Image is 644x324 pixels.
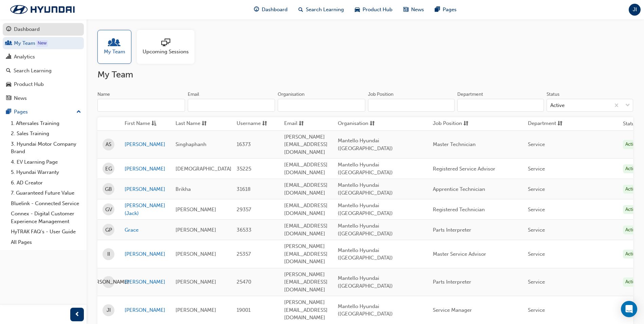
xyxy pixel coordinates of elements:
a: [PERSON_NAME] [125,250,165,258]
a: news-iconNews [398,3,429,17]
span: search-icon [298,5,303,14]
a: Grace [125,226,165,234]
button: Pages [3,106,84,118]
div: Active [550,102,565,109]
span: Mantello Hyundai ([GEOGRAPHIC_DATA]) [338,182,393,196]
span: guage-icon [254,5,259,14]
span: up-icon [76,108,81,116]
span: 36533 [237,227,252,233]
span: Job Position [433,120,462,128]
span: Registered Technician [433,206,485,213]
span: GB [105,185,112,193]
span: Mantello Hyundai ([GEOGRAPHIC_DATA]) [338,223,393,237]
span: Service [528,141,545,147]
a: 3. Hyundai Motor Company Brand [8,139,84,157]
span: people-icon [110,38,119,48]
div: Email [188,91,199,98]
a: 2. Sales Training [8,128,84,139]
a: Bluelink - Connected Service [8,198,84,209]
h2: My Team [97,69,633,80]
span: Service [528,251,545,257]
div: Product Hub [14,80,44,88]
a: 1. Aftersales Training [8,118,84,129]
span: Upcoming Sessions [143,48,189,56]
div: Analytics [14,53,35,61]
span: search-icon [6,68,11,74]
span: Product Hub [363,6,392,14]
span: Email [284,120,297,128]
span: EG [105,165,112,173]
div: Active [623,185,641,194]
span: Mantello Hyundai ([GEOGRAPHIC_DATA]) [338,202,393,216]
span: Pages [443,6,457,14]
span: Brikha [176,186,191,192]
span: Username [237,120,261,128]
span: pages-icon [6,109,11,115]
span: asc-icon [151,120,157,128]
span: Mantello Hyundai ([GEOGRAPHIC_DATA]) [338,275,393,289]
span: Department [528,120,556,128]
button: First Nameasc-icon [125,120,162,128]
a: HyTRAK FAQ's - User Guide [8,227,84,237]
button: JI [629,4,641,16]
span: Last Name [176,120,200,128]
a: [PERSON_NAME] [125,141,165,148]
span: sorting-icon [262,120,267,128]
span: Dashboard [262,6,288,14]
span: Organisation [338,120,368,128]
span: Parts Interpreter [433,279,471,285]
a: Upcoming Sessions [137,30,200,64]
span: guage-icon [6,26,11,33]
div: Active [623,140,641,149]
span: [PERSON_NAME] [176,279,216,285]
span: News [411,6,424,14]
span: sorting-icon [463,120,468,128]
span: 35225 [237,166,251,172]
span: sorting-icon [202,120,207,128]
input: Department [457,99,544,112]
span: Service [528,166,545,172]
a: Trak [3,2,81,17]
a: pages-iconPages [429,3,462,17]
span: [PERSON_NAME] [176,307,216,313]
a: car-iconProduct Hub [349,3,398,17]
span: Service [528,227,545,233]
a: News [3,92,84,105]
input: Organisation [278,99,365,112]
span: Service [528,206,545,213]
input: Name [97,99,185,112]
a: 5. Hyundai Warranty [8,167,84,178]
span: [DEMOGRAPHIC_DATA] [176,166,232,172]
a: [PERSON_NAME] [125,185,165,193]
input: Email [188,99,275,112]
span: Service [528,307,545,313]
span: Singhaphanh [176,141,206,147]
a: guage-iconDashboard [249,3,293,17]
button: Last Namesorting-icon [176,120,213,128]
div: Dashboard [14,25,40,33]
a: Connex - Digital Customer Experience Management [8,209,84,227]
span: Mantello Hyundai ([GEOGRAPHIC_DATA]) [338,138,393,151]
a: Product Hub [3,78,84,91]
span: 25470 [237,279,251,285]
button: Emailsorting-icon [284,120,321,128]
span: 31618 [237,186,251,192]
span: JI [633,6,637,14]
span: [PERSON_NAME][EMAIL_ADDRESS][DOMAIN_NAME] [284,134,328,155]
span: 29357 [237,206,251,213]
div: Active [623,277,641,287]
span: Search Learning [306,6,344,14]
span: GV [105,206,112,214]
a: [PERSON_NAME] [125,306,165,314]
span: Master Service Advisor [433,251,486,257]
span: news-icon [6,95,11,102]
span: Mantello Hyundai ([GEOGRAPHIC_DATA]) [338,303,393,317]
th: Status [623,120,637,128]
a: [PERSON_NAME] [125,165,165,173]
input: Job Position [368,99,455,112]
button: Organisationsorting-icon [338,120,375,128]
span: sorting-icon [557,120,563,128]
div: Open Intercom Messenger [621,301,637,317]
span: GP [105,226,112,234]
div: Department [457,91,483,98]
